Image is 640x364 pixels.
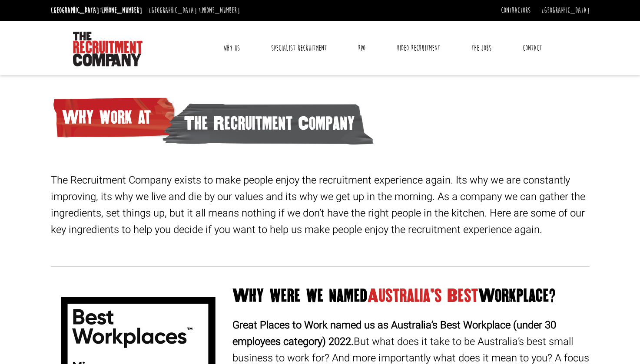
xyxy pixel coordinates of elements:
span: Australia’s Best [368,286,478,305]
a: Why Us [217,37,246,59]
p: The Recruitment Company exists to make people enjoy the recruitment experience again. Its why we ... [51,172,590,238]
a: Video Recruitment [390,37,447,59]
li: [GEOGRAPHIC_DATA]: [49,3,144,17]
a: [PHONE_NUMBER] [199,6,240,15]
img: The Recruitment Company [73,32,143,66]
a: Contact [516,37,548,59]
a: RPO [352,37,372,59]
span: Why work at [51,93,178,141]
a: [PHONE_NUMBER] [101,6,142,15]
a: [GEOGRAPHIC_DATA] [541,6,590,15]
span: Why were we named Workplace? [232,286,590,306]
span: The Recruitment Company [162,99,374,148]
a: Contractors [501,6,531,15]
a: Specialist Recruitment [265,37,333,59]
li: [GEOGRAPHIC_DATA]: [146,3,242,17]
strong: Great Places to Work named us as Australia’s Best Workplace (under 30 employees category) 2022. [232,318,556,349]
a: The Jobs [465,37,498,59]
